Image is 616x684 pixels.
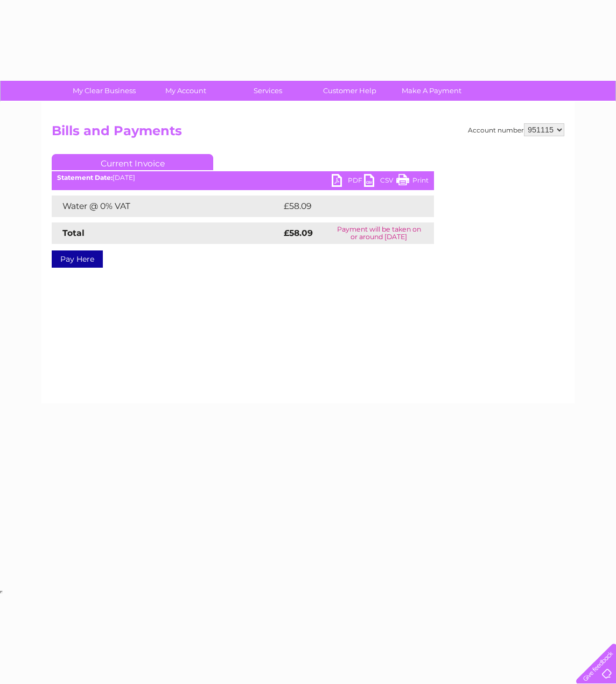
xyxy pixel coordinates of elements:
strong: Total [62,228,85,238]
a: My Clear Business [60,81,149,101]
a: Current Invoice [52,154,213,170]
a: PDF [332,174,364,190]
td: Payment will be taken on or around [DATE] [324,222,434,244]
div: Account number [468,123,564,136]
b: Statement Date: [57,173,113,182]
h2: Bills and Payments [52,123,564,144]
a: Services [223,81,312,101]
a: Make A Payment [387,81,476,101]
div: [DATE] [52,174,434,182]
td: Water @ 0% VAT [52,196,281,217]
strong: £58.09 [284,228,313,238]
a: Print [396,174,429,190]
a: CSV [364,174,396,190]
a: My Account [142,81,230,101]
a: Pay Here [52,250,103,268]
td: £58.09 [281,196,413,217]
a: Customer Help [305,81,394,101]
